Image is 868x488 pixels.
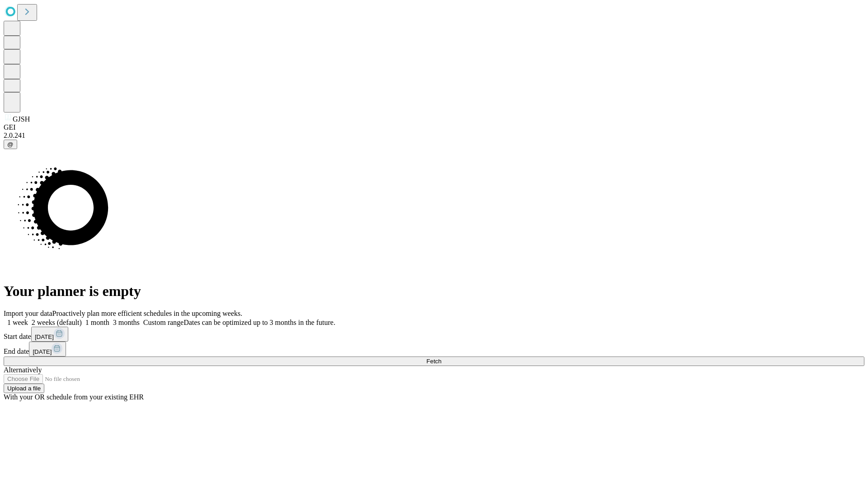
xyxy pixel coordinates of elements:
span: Alternatively [4,366,42,374]
button: Upload a file [4,384,44,393]
span: 1 month [85,319,109,326]
span: Import your data [4,310,52,317]
div: GEI [4,123,864,131]
h1: Your planner is empty [4,283,864,300]
button: Fetch [4,357,864,366]
span: Custom range [143,319,184,326]
span: @ [7,141,14,148]
button: [DATE] [29,342,66,357]
div: Start date [4,327,864,342]
button: @ [4,140,17,149]
span: [DATE] [33,348,52,355]
span: Proactively plan more efficient schedules in the upcoming weeks. [52,310,242,317]
span: With your OR schedule from your existing EHR [4,393,144,401]
span: Fetch [426,358,441,365]
span: 1 week [7,319,28,326]
span: [DATE] [35,333,54,340]
span: 2 weeks (default) [32,319,82,326]
span: Dates can be optimized up to 3 months in the future. [184,319,335,326]
div: 2.0.241 [4,131,864,140]
button: [DATE] [31,327,68,342]
span: GJSH [13,115,30,123]
span: 3 months [113,319,140,326]
div: End date [4,342,864,357]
